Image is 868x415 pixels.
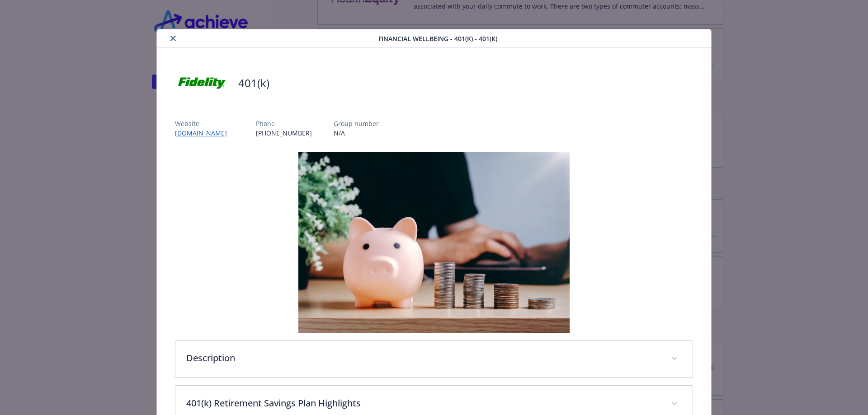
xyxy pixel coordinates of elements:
[175,129,234,137] a: [DOMAIN_NAME]
[238,75,269,91] h2: 401(k)
[175,70,229,97] img: Fidelity Investments
[378,34,497,43] span: Financial Wellbeing - 401(k) - 401(k)
[168,33,179,44] button: close
[175,119,234,128] p: Website
[175,340,693,378] div: Description
[334,128,379,138] p: N/A
[186,351,660,365] p: Description
[256,119,312,128] p: Phone
[298,152,570,333] img: banner
[256,128,312,138] p: [PHONE_NUMBER]
[334,119,379,128] p: Group number
[186,396,660,410] p: 401(k) Retirement Savings Plan Highlights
